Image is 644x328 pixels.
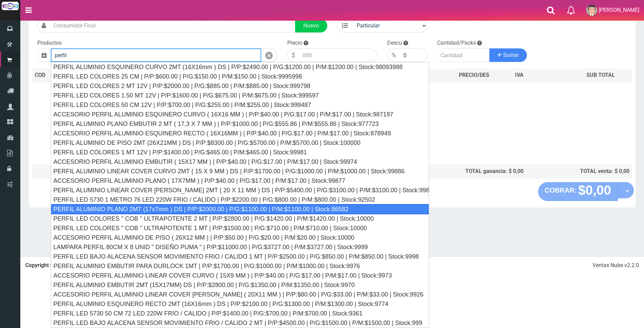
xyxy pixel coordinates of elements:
div: PERFIL ALUMINIO EMBUTIR 2MT (15X17MM) DS | P/P:$2800.00 | P/G:$1350.00 | P/M:$1350.00 | Stock:9970 [51,280,429,290]
label: Cantidad/Packs [437,39,476,47]
input: Consumidor Final [50,19,295,32]
a: Nuevo [295,19,327,32]
div: PERFIL LED COLORES 1 MT 12V | P/P:$1400.00 | P/G:$465.00 | P/M:$465.00 | Stock:99981 [51,148,429,157]
div: PERFIL ALUMINIO ESQUINERO CURVO 2MT (16X16mm ) DS | P/P:$2490.00 | P/G:$1200.00 | P/M:$1200.00 | ... [51,62,429,72]
span: Sumar [503,52,519,58]
div: PERFIL LED COLORES " COB " ULTRAPOTENTE 1 MT | P/P:$1500.00 | P/G:$710.00 | P/M:$710.00 | Stock:1... [51,223,429,233]
span: [PERSON_NAME] [599,7,639,13]
div: ACCESORIO PERFIL ALUMINIO ESQUINERO RECTO ( 16X16MM ) | P/P:$40.00 | P/G:$17.00 | P/M:$17.00 | St... [51,129,429,138]
div: PERFIL LED 5730 50 CM 72 LED 220W FRIO / CALIDO | P/P:$1400.00 | P/G:$700.00 | P/M:$700.00 | Stoc... [51,309,429,318]
div: ACCESORIO PERFIL ALUMINIO ESQUINERO CURVO ( 16X16 MM ) | P/P:$40.00 | P/G:$17.00 | P/M:$17.00 | S... [51,110,429,119]
div: $ [287,48,299,62]
img: Logo grande [2,2,19,10]
div: PERFIL ALUMINIO ESQUINERO RECTO 2MT (16X16mm ) DS | P/P:$2100.00 | P/G:$1300.00 | P/M:$1300.00 | ... [51,299,429,309]
strong: COBRAR: [545,187,577,194]
button: COBRAR: $0,00 [538,182,618,201]
label: Precio [287,39,302,47]
img: User Image [586,5,597,16]
label: Descu [387,39,402,47]
div: PERFIL LED COLORES 25 CM | P/P:$600.00 | P/G:$150.00 | P/M:$150.00 | Stock:9995998 [51,72,429,81]
span: SUB TOTAL [586,71,615,79]
div: LAMPARA PERFIL 80CM X 8 UNID " DISEÑO PUMA " | P/P:$11000.00 | P/G:$3727.00 | P/M:$3727.00 | Stoc... [51,242,429,252]
div: PERFIL LED COLORES 50 CM 12V | P/P:$700.00 | P/G:$255.00 | P/M:$255.00 | Stock:999487 [51,100,429,110]
div: ACCESORIO PERFIL ALUMINIO DE PISO ( 26X12 MM ) | P/P:$50.00 | P/G:$20.00 | P/M:$20.00 | Stock:10000 [51,233,429,242]
div: ACCESORIO PERFIL ALUMINIO PLANO ( 17X7MM ) | P/P:$40.00 | P/G:$17.00 | P/M:$17.00 | Stock:99877 [51,176,429,185]
label: Productos [37,39,62,47]
th: COD [32,69,63,82]
div: TOTAL venta: $ 0,00 [529,168,629,175]
div: % [387,48,400,62]
div: TOTAL ganancia: $ 0,00 [406,168,524,175]
div: PERFIL LED BAJO ALACENA SENSOR MOVIMIENTO FRIO / CALIDO 1 MT | P/P:$2500.00 | P/G:$850.00 | P/M:$... [51,252,429,261]
input: Introduzca el nombre del producto [51,48,261,62]
div: PERFIL ALUMINIO EMBUTIR PARA DURLOCK 1MT | P/P:$1700.00 | P/G:$1000.00 | P/M:$1000.00 | Stock:9976 [51,261,429,271]
div: PERFIL ALUMINIO PLANO EMBUTIR 2 MT ( 17,3 X 7 MM ) | P/P:$1000.00 | P/G:$555.86 | P/M:$555.86 | S... [51,119,429,129]
strong: $0,00 [578,183,611,197]
strong: Copyright © [DATE]-[DATE] [25,262,121,268]
div: PERFIL LED BAJO ALACENA SENSOR MOVIMIENTO FRIO / CALIDO 2 MT | P/P:$4500.00 | P/G:$1500.00 | P/M:... [51,318,429,328]
div: ACCESORIO PERFIL ALUMINIO EMBUTIR ( 15X17 MM ) | P/P:$40.00 | P/G:$17.00 | P/M:$17.00 | Stock:99974 [51,157,429,167]
input: 000 [400,48,427,62]
div: PERFIL ALUMINIO LINEAR COVER CURVO 2MT ( 15 X 9 MM ) DS | P/P:$1700.00 | P/G:$1000.00 | P/M:$1000... [51,167,429,176]
div: PERFIL LED 5730 1 METRO 76 LED 220W FRIO / CALIDO | P/P:$2200.00 | P/G:$800.00 | P/M:$800.00 | St... [51,195,429,204]
div: ACCESORIO PERFIL ALUMINIO LINEAR COVER CURVO ( 15X9 MM ) | P/P:$40.00 | P/G:$17.00 | P/M:$17.00 |... [51,271,429,280]
div: PERFIL ALUMINIO PLANO 2MT (17x7mm ) DS | P/P:$2000.00 | P/G:$1100.00 | P/M:$1100.00 | Stock:86582 [51,204,429,214]
input: Cantidad [437,48,490,62]
div: Ventas Nube v2.2.0 [593,262,639,269]
div: PERFIL LED COLORES " COB " ULTRAPOTENTE 2 MT | P/P:$2800.00 | P/G:$1420.00 | P/M:$1420.00 | Stock... [51,214,429,223]
div: ACCESORIO PERFIL ALUMINIO LINEAR COVER [PERSON_NAME] ( 20X11 MM ) | P/P:$80.00 | P/G:$33.00 | P/M... [51,290,429,299]
input: 000 [299,48,377,62]
button: Sumar [489,48,527,62]
div: PERFIL LED COLORES 1.50 MT 12V | P/P:$1600.00 | P/G:$675.00 | P/M:$675.00 | Stock:999597 [51,91,429,100]
div: PERFIL LED COLORES 2 MT 12V | P/P:$2000.00 | P/G:$885.00 | P/M:$885.00 | Stock:999798 [51,81,429,91]
h3: Debes agregar un producto. [35,92,615,151]
div: PERFIL ALUMINIO LINEAR COVER [PERSON_NAME] 2MT ( 20 X 11 MM ) DS | P/P:$5400.00 | P/G:$3100.00 | ... [51,185,429,195]
span: IVA [515,72,524,78]
div: PERFIL ALUMINIO DE PISO 2MT (26X21MM ) DS | P/P:$8300.00 | P/G:$5700.00 | P/M:$5700.00 | Stock:10... [51,138,429,148]
span: PRECIO/DES [459,72,489,78]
